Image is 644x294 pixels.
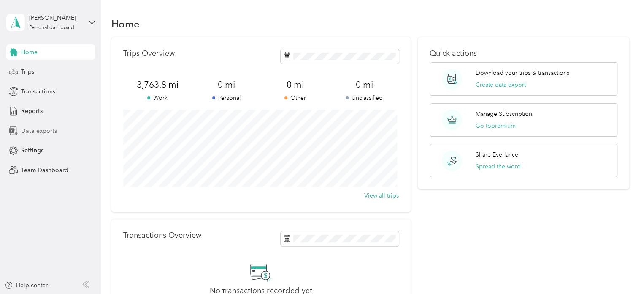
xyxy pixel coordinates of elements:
span: 0 mi [192,79,261,91]
span: Home [21,48,38,57]
span: Trips [21,67,34,76]
span: Data exports [21,126,57,135]
div: Personal dashboard [29,25,74,30]
button: View all trips [364,191,399,200]
p: Download your trips & transactions [476,69,569,77]
span: Transactions [21,87,55,96]
span: 0 mi [261,79,330,91]
button: Help center [5,281,48,290]
span: 3,763.8 mi [123,79,192,91]
button: Create data export [476,80,526,89]
p: Personal [192,93,261,102]
p: Other [261,93,330,102]
p: Manage Subscription [476,110,532,118]
p: Quick actions [430,49,617,58]
p: Unclassified [330,93,398,102]
h1: Home [111,19,140,28]
span: 0 mi [330,79,398,91]
p: Transactions Overview [123,231,201,240]
span: Reports [21,107,43,115]
p: Work [123,93,192,102]
span: Settings [21,146,43,155]
button: Go topremium [476,121,516,130]
div: [PERSON_NAME] [29,14,82,22]
button: Spread the word [476,162,521,171]
iframe: Everlance-gr Chat Button Frame [597,247,644,294]
span: Team Dashboard [21,166,68,175]
p: Trips Overview [123,49,175,58]
p: Share Everlance [476,150,518,159]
